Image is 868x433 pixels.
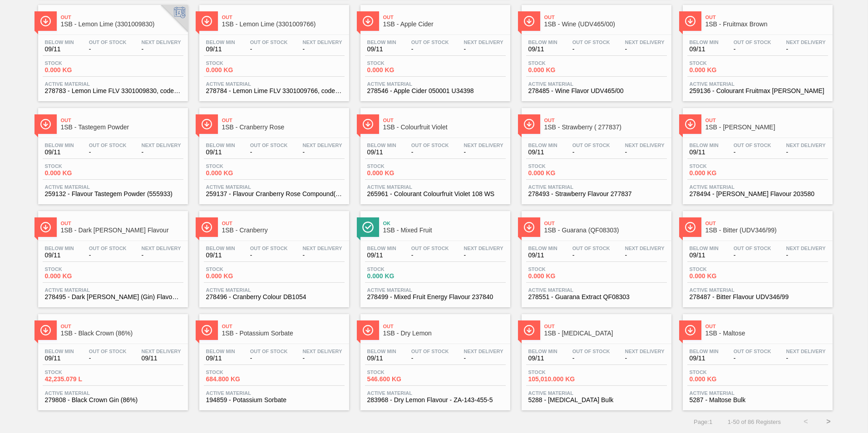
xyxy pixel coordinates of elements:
[464,149,503,156] span: -
[367,163,431,169] span: Stock
[303,39,342,45] span: Next Delivery
[676,307,837,410] a: ÍconeOut1SB - MaltoseBelow Min09/11Out Of Stock-Next Delivery-Stock0.000 KGActive Material5287 - ...
[690,246,719,251] span: Below Min
[206,246,235,251] span: Below Min
[690,266,753,272] span: Stock
[367,252,396,259] span: 09/11
[250,246,288,251] span: Out Of Stock
[206,266,270,272] span: Stock
[61,221,183,226] span: Out
[250,46,288,53] span: -
[142,252,181,259] span: -
[528,390,665,396] span: Active Material
[367,266,431,272] span: Stock
[528,349,557,354] span: Below Min
[411,252,449,259] span: -
[206,46,235,53] span: 09/11
[528,397,665,403] span: 5288 - Dextrose Bulk
[250,149,288,156] span: -
[572,39,610,45] span: Out Of Stock
[89,39,127,45] span: Out Of Stock
[690,287,826,293] span: Active Material
[40,325,51,336] img: Ícone
[45,184,181,190] span: Active Material
[206,349,235,354] span: Below Min
[367,67,431,74] span: 0.000 KG
[222,330,345,337] span: 1SB - Potassium Sorbate
[45,294,181,300] span: 278495 - Dark Berry (Gin) Flavour 793677
[250,39,288,45] span: Out Of Stock
[705,221,828,226] span: Out
[786,149,826,156] span: -
[201,325,212,336] img: Ícone
[222,21,345,28] span: 1SB - Lemon Lime (3301009766)
[142,39,181,45] span: Next Delivery
[45,149,74,156] span: 09/11
[222,118,345,123] span: Out
[367,191,503,197] span: 265961 - Colourant Colourfruit Violet 108 WS
[625,349,665,354] span: Next Delivery
[544,221,667,226] span: Out
[367,88,503,94] span: 278546 - Apple Cider 050001 U34398
[685,221,696,233] img: Ícone
[690,149,719,156] span: 09/11
[528,60,592,66] span: Stock
[528,191,665,197] span: 278493 - Strawberry Flavour 277837
[685,325,696,336] img: Ícone
[685,118,696,130] img: Ícone
[544,118,667,123] span: Out
[206,369,270,375] span: Stock
[45,46,74,53] span: 09/11
[367,149,396,156] span: 09/11
[676,101,837,204] a: ÍconeOut1SB - [PERSON_NAME]Below Min09/11Out Of Stock-Next Delivery-Stock0.000 KGActive Material2...
[31,204,192,307] a: ÍconeOut1SB - Dark [PERSON_NAME] FlavourBelow Min09/11Out Of Stock-Next Delivery-Stock0.000 KGAct...
[625,149,665,156] span: -
[705,118,828,123] span: Out
[89,349,127,354] span: Out Of Stock
[411,143,449,148] span: Out Of Stock
[464,143,503,148] span: Next Delivery
[89,149,127,156] span: -
[523,118,535,130] img: Ícone
[367,294,503,300] span: 278499 - Mixed Fruit Energy Flavour 237840
[362,118,374,130] img: Ícone
[367,355,396,362] span: 09/11
[690,397,826,403] span: 5287 - Maltose Bulk
[625,252,665,259] span: -
[31,307,192,410] a: ÍconeOut1SB - Black Crown (86%)Below Min09/11Out Of Stock-Next Delivery09/11Stock42,235.079 LActi...
[354,204,515,307] a: ÍconeOk1SB - Mixed FruitBelow Min09/11Out Of Stock-Next Delivery-Stock0.000 KGActive Material2784...
[206,355,235,362] span: 09/11
[367,397,503,403] span: 283968 - Dry Lemon Flavour - ZA-143-455-5
[690,88,826,94] span: 259136 - Colourant Fruitmax Brown WS
[572,349,610,354] span: Out Of Stock
[367,390,503,396] span: Active Material
[45,60,108,66] span: Stock
[303,143,342,148] span: Next Delivery
[45,170,108,177] span: 0.000 KG
[367,287,503,293] span: Active Material
[206,39,235,45] span: Below Min
[367,143,396,148] span: Below Min
[817,410,840,433] button: >
[201,221,212,233] img: Ícone
[544,124,667,131] span: 1SB - Strawberry ( 277837)
[572,149,610,156] span: -
[383,21,506,28] span: 1SB - Apple Cider
[625,39,665,45] span: Next Delivery
[303,246,342,251] span: Next Delivery
[625,143,665,148] span: Next Delivery
[45,88,181,94] span: 278783 - Lemon Lime FLV 3301009830, code100326
[794,410,817,433] button: <
[528,88,665,94] span: 278485 - Wine Flavor UDV465/00
[528,81,665,87] span: Active Material
[250,349,288,354] span: Out Of Stock
[206,397,342,403] span: 194859 - Potassium Sorbate
[690,46,719,53] span: 09/11
[734,149,771,156] span: -
[383,227,506,234] span: 1SB - Mixed Fruit
[690,273,753,280] span: 0.000 KG
[528,46,557,53] span: 09/11
[625,246,665,251] span: Next Delivery
[544,324,667,329] span: Out
[142,355,181,362] span: 09/11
